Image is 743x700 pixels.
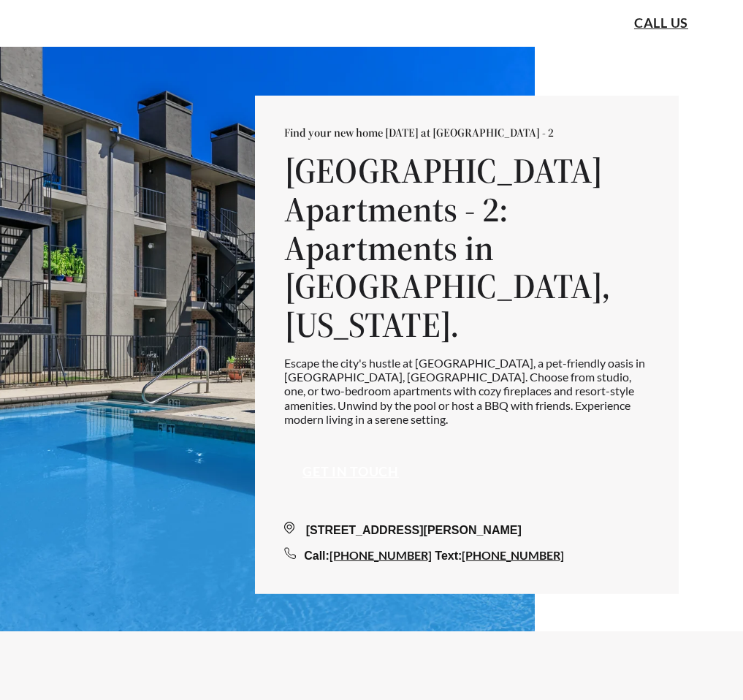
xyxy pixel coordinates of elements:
a: Call Us [634,15,688,31]
div: [STREET_ADDRESS][PERSON_NAME] [284,521,649,539]
h1: [GEOGRAPHIC_DATA] Apartments - 2: Apartments in [GEOGRAPHIC_DATA], [US_STATE]. [284,151,649,344]
button: Get in touch [284,455,417,489]
p: Escape the city's hustle at [GEOGRAPHIC_DATA], a pet-friendly oasis in [GEOGRAPHIC_DATA], [GEOGRA... [284,356,649,426]
button: Call Us [616,7,706,40]
span: Call: [304,549,329,561]
a: [PHONE_NUMBER] [462,547,564,561]
a: [PHONE_NUMBER] [329,547,432,561]
a: Get in touch [302,464,399,480]
p: Find your new home [DATE] at [GEOGRAPHIC_DATA] - 2 [284,125,649,140]
span: Text: [435,549,462,561]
